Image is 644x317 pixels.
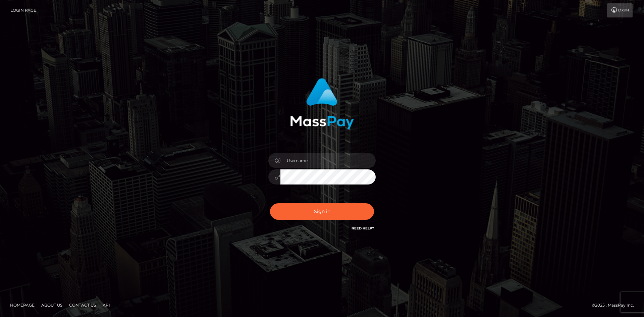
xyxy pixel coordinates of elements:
input: Username... [280,153,376,168]
div: © 2025 , MassPay Inc. [592,302,639,309]
a: Login Page [10,3,36,17]
img: MassPay Login [290,78,354,129]
a: About Us [39,300,65,310]
a: Contact Us [66,300,99,310]
a: API [100,300,113,310]
a: Homepage [7,300,37,310]
a: Need Help? [352,226,374,230]
a: Login [607,3,633,17]
button: Sign in [270,203,374,220]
